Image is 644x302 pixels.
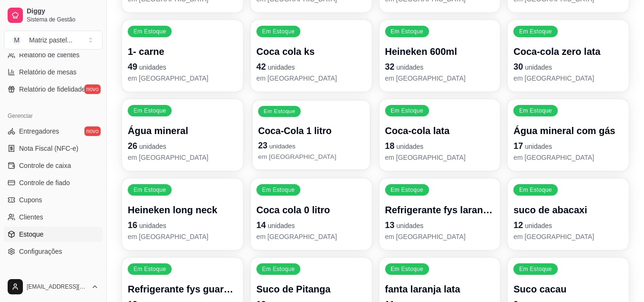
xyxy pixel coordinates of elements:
[513,45,623,58] p: Coca-cola zero lata
[258,125,364,137] p: Coca-Cola 1 litro
[128,203,237,217] p: Heineken long neck
[27,283,87,291] span: [EMAIL_ADDRESS][DOMAIN_NAME]
[269,143,296,150] span: unidades
[122,20,243,92] button: Em Estoque1- carne49unidadesem [GEOGRAPHIC_DATA]
[513,60,623,73] p: 30
[133,186,166,194] p: Em Estoque
[391,107,423,115] p: Em Estoque
[391,186,423,194] p: Em Estoque
[251,20,372,92] button: Em EstoqueCoca cola ks42unidadesem [GEOGRAPHIC_DATA]
[251,178,372,250] button: Em EstoqueCoca cola 0 litro14unidadesem [GEOGRAPHIC_DATA]
[19,50,80,60] span: Relatório de clientes
[385,73,495,83] p: em [GEOGRAPHIC_DATA]
[262,28,295,35] p: Em Estoque
[122,99,243,171] button: Em EstoqueÁgua mineral26unidadesem [GEOGRAPHIC_DATA]
[256,203,366,217] p: Coca cola 0 litro
[256,73,366,83] p: em [GEOGRAPHIC_DATA]
[391,265,423,273] p: Em Estoque
[4,192,102,208] a: Cupons
[256,232,366,241] p: em [GEOGRAPHIC_DATA]
[4,47,102,62] a: Relatório de clientes
[4,175,102,190] a: Controle de fiado
[128,153,237,162] p: em [GEOGRAPHIC_DATA]
[513,282,623,296] p: Suco cacau
[397,63,424,71] span: unidades
[19,229,43,239] span: Estoque
[4,64,102,80] a: Relatório de mesas
[519,28,552,35] p: Em Estoque
[513,124,623,137] p: Água mineral com gás
[4,31,102,50] button: Select a team
[19,67,77,77] span: Relatório de mesas
[128,60,237,73] p: 49
[513,153,623,162] p: em [GEOGRAPHIC_DATA]
[268,222,295,229] span: unidades
[133,28,166,35] p: Em Estoque
[4,209,102,225] a: Clientes
[513,232,623,241] p: em [GEOGRAPHIC_DATA]
[4,4,102,27] a: DiggySistema de Gestão
[4,271,102,286] div: Diggy
[4,108,102,124] div: Gerenciar
[256,45,366,58] p: Coca cola ks
[256,60,366,73] p: 42
[139,222,166,229] span: unidades
[19,144,78,153] span: Nota Fiscal (NFC-e)
[508,178,629,250] button: Em Estoquesuco de abacaxi12unidadesem [GEOGRAPHIC_DATA]
[19,84,85,94] span: Relatório de fidelidade
[12,35,21,45] span: M
[122,178,243,250] button: Em EstoqueHeineken long neck16unidadesem [GEOGRAPHIC_DATA]
[385,124,495,137] p: Coca-cola lata
[19,126,59,136] span: Entregadores
[139,143,166,150] span: unidades
[258,139,364,152] p: 23
[256,282,366,296] p: Suco de Pitanga
[19,178,70,187] span: Controle de fiado
[385,45,495,58] p: Heineken 600ml
[379,178,501,250] button: Em EstoqueRefrigerante fys laranja-pera13unidadesem [GEOGRAPHIC_DATA]
[385,219,495,232] p: 13
[262,186,295,194] p: Em Estoque
[4,158,102,173] a: Controle de caixa
[385,232,495,241] p: em [GEOGRAPHIC_DATA]
[513,203,623,217] p: suco de abacaxi
[397,143,424,150] span: unidades
[253,100,370,170] button: Em EstoqueCoca-Cola 1 litro23unidadesem [GEOGRAPHIC_DATA]
[513,219,623,232] p: 12
[513,73,623,83] p: em [GEOGRAPHIC_DATA]
[258,152,364,161] p: em [GEOGRAPHIC_DATA]
[128,45,237,58] p: 1- carne
[19,247,62,256] span: Configurações
[379,20,501,92] button: Em EstoqueHeineken 600ml32unidadesem [GEOGRAPHIC_DATA]
[256,219,366,232] p: 14
[133,107,166,115] p: Em Estoque
[133,265,166,273] p: Em Estoque
[128,232,237,241] p: em [GEOGRAPHIC_DATA]
[27,16,99,23] span: Sistema de Gestão
[525,63,552,71] span: unidades
[525,222,552,229] span: unidades
[264,108,295,115] p: Em Estoque
[385,203,495,217] p: Refrigerante fys laranja-pera
[27,7,99,16] span: Diggy
[19,212,43,222] span: Clientes
[19,195,42,205] span: Cupons
[519,186,552,194] p: Em Estoque
[128,139,237,153] p: 26
[525,143,552,150] span: unidades
[391,28,423,35] p: Em Estoque
[128,219,237,232] p: 16
[268,63,295,71] span: unidades
[4,124,102,139] a: Entregadoresnovo
[385,139,495,153] p: 18
[385,282,495,296] p: fanta laranja lata
[385,60,495,73] p: 32
[508,99,629,171] button: Em EstoqueÁgua mineral com gás17unidadesem [GEOGRAPHIC_DATA]
[4,141,102,156] a: Nota Fiscal (NFC-e)
[508,20,629,92] button: Em EstoqueCoca-cola zero lata30unidadesem [GEOGRAPHIC_DATA]
[4,82,102,97] a: Relatório de fidelidadenovo
[385,153,495,162] p: em [GEOGRAPHIC_DATA]
[29,35,72,45] div: Matriz pastel ...
[4,275,102,298] button: [EMAIL_ADDRESS][DOMAIN_NAME]
[519,265,552,273] p: Em Estoque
